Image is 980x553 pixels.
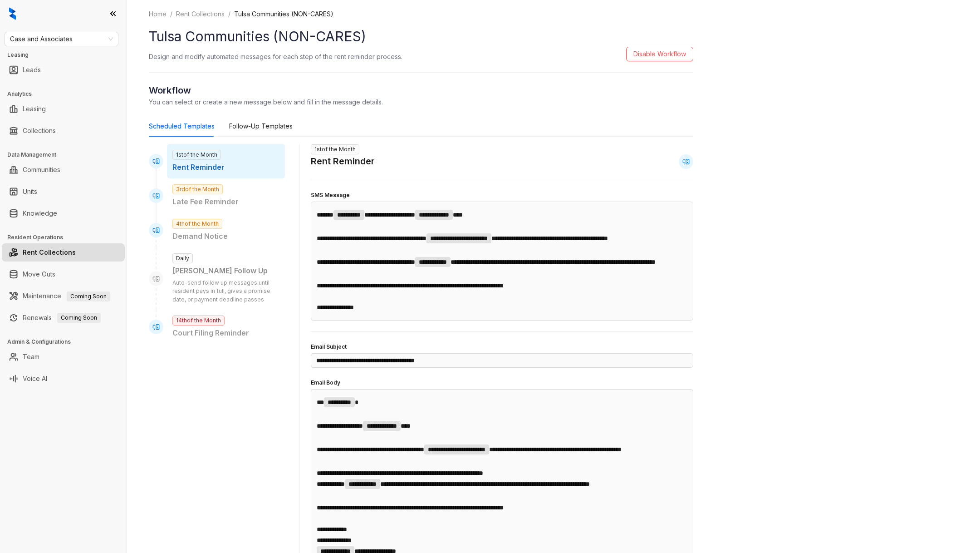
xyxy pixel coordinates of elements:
h4: Email Subject [311,343,693,351]
p: Late Fee Reminder [172,196,279,207]
h4: SMS Message [311,191,693,200]
a: Leads [23,61,41,79]
span: Case and Associates [10,32,113,46]
h2: Rent Reminder [311,154,375,168]
span: Disable Workflow [633,49,686,59]
h3: Resident Operations [7,233,127,242]
li: Team [2,348,125,366]
a: Team [23,348,39,366]
li: Knowledge [2,204,125,222]
li: Leasing [2,100,125,118]
span: Coming Soon [57,313,101,323]
h1: Tulsa Communities (NON-CARES) [149,26,693,47]
li: / [170,9,172,19]
a: RenewalsComing Soon [23,309,101,327]
a: Move Outs [23,265,55,283]
h3: Leasing [7,51,127,59]
li: / [228,9,230,19]
a: Units [23,183,37,201]
h3: Analytics [7,90,127,98]
span: 1st of the Month [311,144,359,154]
p: Court Filing Reminder [172,327,279,339]
span: Coming Soon [67,291,110,301]
h2: Workflow [149,84,693,97]
li: Voice AI [2,370,125,388]
li: Units [2,183,125,201]
a: Rent Collections [174,9,226,19]
div: Scheduled Templates [149,121,215,131]
a: Knowledge [23,204,57,222]
h3: Admin & Configurations [7,338,127,346]
li: Maintenance [2,287,125,305]
li: Tulsa Communities (NON-CARES) [234,9,333,19]
a: Rent Collections [23,243,76,262]
a: Leasing [23,100,46,118]
img: logo [9,7,16,20]
button: Disable Workflow [626,47,693,61]
h3: Data Management [7,151,127,159]
a: Voice AI [23,370,47,388]
p: You can select or create a new message below and fill in the message details. [149,97,693,107]
span: 4th of the Month [172,219,222,229]
li: Renewals [2,309,125,327]
p: Design and modify automated messages for each step of the rent reminder process. [149,52,402,61]
span: 1st of the Month [172,150,221,160]
li: Move Outs [2,265,125,283]
div: Follow-Up Templates [229,121,293,131]
div: [PERSON_NAME] Follow Up [172,265,279,276]
li: Rent Collections [2,243,125,262]
span: Daily [172,253,193,263]
a: Communities [23,161,60,179]
li: Communities [2,161,125,179]
span: 3rd of the Month [172,184,223,194]
a: Collections [23,122,56,140]
p: Rent Reminder [172,162,279,173]
p: Demand Notice [172,231,279,242]
p: Auto-send follow up messages until resident pays in full, gives a promise date, or payment deadli... [172,279,279,305]
h4: Email Body [311,379,693,387]
li: Leads [2,61,125,79]
a: Home [147,9,168,19]
span: 14th of the Month [172,316,225,326]
li: Collections [2,122,125,140]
